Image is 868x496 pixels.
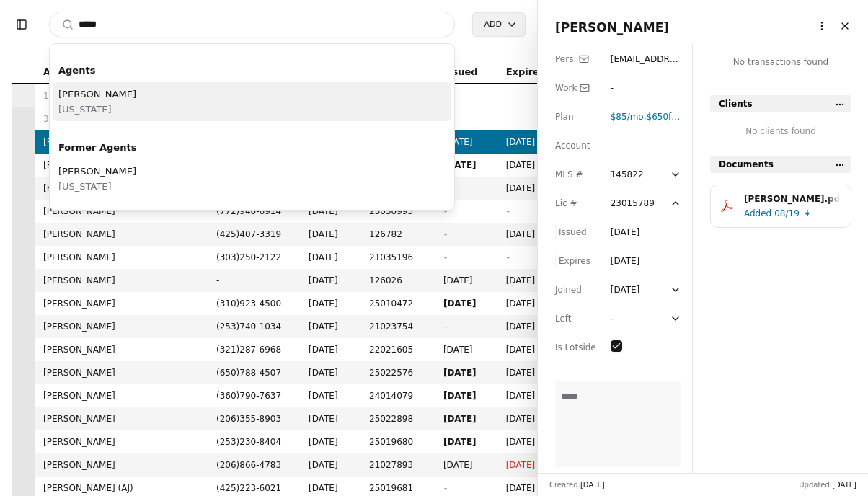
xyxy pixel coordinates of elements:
[647,112,685,122] span: ,
[506,412,557,426] span: [DATE]
[309,366,352,380] span: [DATE]
[549,479,605,490] div: Created:
[216,345,281,355] span: ( 321 ) 287 - 6968
[216,229,281,239] span: ( 425 ) 407 - 3319
[43,389,199,403] span: [PERSON_NAME]
[506,389,557,403] span: [DATE]
[580,481,605,489] span: [DATE]
[443,389,489,403] span: [DATE]
[43,112,106,126] span: 33 onboarding
[216,252,281,262] span: ( 303 ) 250 - 2122
[555,20,669,35] span: [PERSON_NAME]
[369,366,426,380] span: 25022576
[506,273,557,288] span: [DATE]
[506,435,557,449] span: [DATE]
[369,227,426,242] span: 126782
[611,112,644,122] span: $85 /mo
[506,252,509,262] span: -
[506,135,557,149] span: [DATE]
[555,81,596,95] div: Work
[43,89,199,103] div: 19 draft
[43,366,199,380] span: [PERSON_NAME]
[216,414,281,424] span: ( 206 ) 355 - 8903
[611,54,681,93] span: [EMAIL_ADDRESS][DOMAIN_NAME]
[719,157,774,172] span: Documents
[43,481,199,495] span: [PERSON_NAME] (AJ)
[369,342,426,357] span: 22021605
[309,204,352,218] span: [DATE]
[555,283,596,297] div: Joined
[555,254,596,268] div: Expires
[369,435,426,449] span: 25019680
[443,135,489,149] span: [DATE]
[443,229,446,239] span: -
[43,458,199,472] span: [PERSON_NAME]
[719,97,753,111] span: Clients
[506,64,545,80] span: Expires
[443,273,489,288] span: [DATE]
[506,458,557,472] span: [DATE]
[611,138,637,153] div: -
[555,110,596,124] div: Plan
[443,435,489,449] span: [DATE]
[710,55,851,78] div: No transactions found
[555,225,596,239] div: Issued
[506,158,557,172] span: [DATE]
[216,460,281,470] span: ( 206 ) 866 - 4783
[774,206,800,221] span: 08/19
[443,458,489,472] span: [DATE]
[369,389,426,403] span: 24014079
[216,322,281,332] span: ( 253 ) 740 - 1034
[58,164,136,179] span: [PERSON_NAME]
[58,179,136,194] span: [US_STATE]
[309,481,352,495] span: [DATE]
[309,342,352,357] span: [DATE]
[369,250,426,265] span: 21035196
[744,206,771,221] span: Added
[309,227,352,242] span: [DATE]
[555,52,596,66] div: Pers.
[43,296,199,311] span: [PERSON_NAME]
[555,167,596,182] div: MLS #
[369,412,426,426] span: 25022898
[506,181,557,195] span: [DATE]
[506,481,557,495] span: [DATE]
[443,64,478,80] span: Issued
[443,158,489,172] span: [DATE]
[611,283,640,297] div: [DATE]
[43,158,199,172] span: [PERSON_NAME]
[472,12,526,37] button: Add
[58,87,136,102] span: [PERSON_NAME]
[443,206,446,216] span: -
[43,135,199,149] span: [PERSON_NAME]
[309,458,352,472] span: [DATE]
[710,124,851,138] div: No clients found
[309,296,352,311] span: [DATE]
[555,311,596,326] div: Left
[50,56,454,210] div: Suggestions
[216,483,281,493] span: ( 425 ) 223 - 6021
[506,319,557,334] span: [DATE]
[43,64,75,80] span: Agent
[611,314,614,324] span: -
[369,204,426,218] span: 23030995
[744,192,841,206] div: [PERSON_NAME].pdf
[443,483,446,493] span: -
[506,342,557,357] span: [DATE]
[832,481,856,489] span: [DATE]
[369,481,426,495] span: 25019681
[443,322,446,332] span: -
[369,296,426,311] span: 25010472
[506,296,557,311] span: [DATE]
[43,181,199,195] span: [PERSON_NAME]
[53,58,451,82] div: Agents
[216,368,281,378] span: ( 650 ) 788 - 4507
[555,138,596,153] div: Account
[43,412,199,426] span: [PERSON_NAME]
[369,273,426,288] span: 126026
[53,136,451,159] div: Former Agents
[710,185,851,228] button: [PERSON_NAME].pdfAdded08/19
[443,296,489,311] span: [DATE]
[43,342,199,357] span: [PERSON_NAME]
[506,227,557,242] span: [DATE]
